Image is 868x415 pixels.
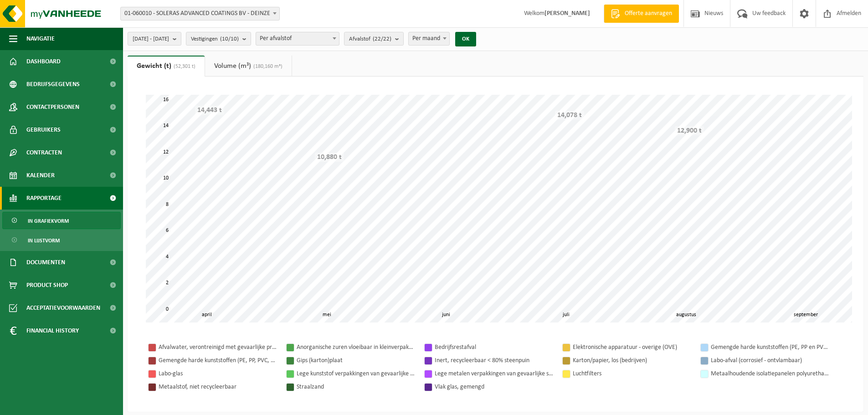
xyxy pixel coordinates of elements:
[195,106,224,115] div: 14,443 t
[297,381,415,393] div: Straalzand
[435,355,553,366] div: Inert, recycleerbaar < 80% steenpuin
[2,212,121,229] a: In grafiekvorm
[26,27,55,50] span: Navigatie
[159,355,277,366] div: Gemengde harde kunststoffen (PE, PP, PVC, ABS, PC, PA, ...), recycleerbaar (industriel)
[26,274,68,297] span: Product Shop
[711,342,829,353] div: Gemengde harde kunststoffen (PE, PP en PVC), recycleerbaar (industrieel)
[344,32,404,46] button: Afvalstof(22/22)
[26,164,55,187] span: Kalender
[28,212,69,230] span: In grafiekvorm
[435,342,553,353] div: Bedrijfsrestafval
[622,9,674,18] span: Offerte aanvragen
[315,153,344,162] div: 10,880 t
[711,368,829,379] div: Metaalhoudende isolatiepanelen polyurethaan (PU)
[128,56,205,77] a: Gewicht (t)
[435,381,553,393] div: Vlak glas, gemengd
[205,56,292,77] a: Volume (m³)
[604,5,679,23] a: Offerte aanvragen
[373,36,391,42] count: (22/22)
[26,187,62,210] span: Rapportage
[408,32,450,46] span: Per maand
[159,381,277,393] div: Metaalstof, niet recycleerbaar
[220,36,239,42] count: (10/10)
[26,319,79,342] span: Financial History
[349,32,391,46] span: Afvalstof
[26,96,79,118] span: Contactpersonen
[297,355,415,366] div: Gips (karton)plaat
[555,111,584,120] div: 14,078 t
[297,342,415,353] div: Anorganische zuren vloeibaar in kleinverpakking
[186,32,251,46] button: Vestigingen(10/10)
[435,368,553,379] div: Lege metalen verpakkingen van gevaarlijke stoffen
[251,64,282,69] span: (180,160 m³)
[171,64,195,69] span: (52,301 t)
[256,32,339,45] span: Per afvalstof
[573,342,691,353] div: Elektronische apparatuur - overige (OVE)
[409,32,449,45] span: Per maand
[544,10,590,17] strong: [PERSON_NAME]
[159,342,277,353] div: Afvalwater, verontreinigd met gevaarlijke producten
[26,297,100,319] span: Acceptatievoorwaarden
[26,141,62,164] span: Contracten
[573,355,691,366] div: Karton/papier, los (bedrijven)
[5,395,152,415] iframe: chat widget
[26,73,80,96] span: Bedrijfsgegevens
[26,118,61,141] span: Gebruikers
[159,368,277,379] div: Labo-glas
[2,231,121,249] a: In lijstvorm
[133,32,169,46] span: [DATE] - [DATE]
[26,50,61,73] span: Dashboard
[455,32,476,46] button: OK
[120,7,280,20] span: 01-060010 - SOLERAS ADVANCED COATINGS BV - DEINZE
[256,32,339,46] span: Per afvalstof
[675,126,704,135] div: 12,900 t
[26,251,65,274] span: Documenten
[191,32,239,46] span: Vestigingen
[121,7,279,20] span: 01-060010 - SOLERAS ADVANCED COATINGS BV - DEINZE
[128,32,181,46] button: [DATE] - [DATE]
[573,368,691,379] div: Luchtfilters
[711,355,829,366] div: Labo-afval (corrosief - ontvlambaar)
[28,232,60,249] span: In lijstvorm
[297,368,415,379] div: Lege kunststof verpakkingen van gevaarlijke stoffen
